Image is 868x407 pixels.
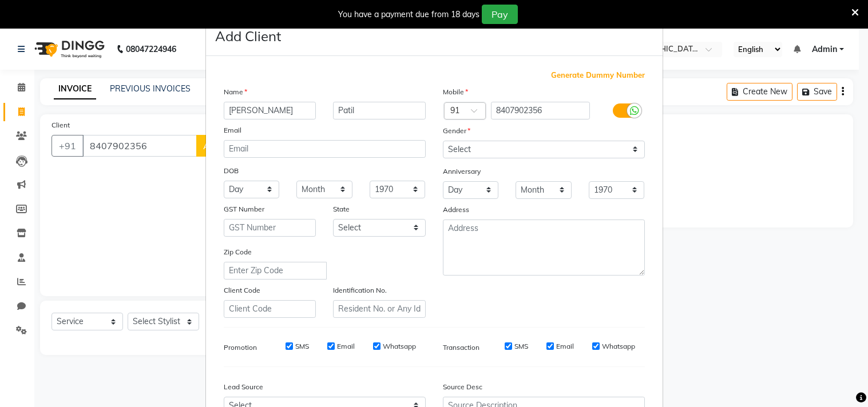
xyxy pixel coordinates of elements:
label: Address [443,205,469,215]
label: GST Number [224,204,264,214]
input: Mobile [491,102,590,119]
label: SMS [295,341,309,352]
label: Transaction [443,342,479,353]
label: Source Desc [443,382,482,392]
label: Identification No. [333,285,387,296]
div: You have a payment due from 18 days [338,9,479,21]
span: Generate Dummy Number [551,70,645,81]
label: Lead Source [224,382,263,392]
label: Email [556,341,574,352]
label: Client Code [224,285,260,296]
label: Gender [443,126,470,136]
input: First Name [224,102,316,119]
label: Anniversary [443,166,481,177]
input: Last Name [333,102,426,119]
input: Client Code [224,300,316,318]
label: SMS [514,341,528,352]
label: Whatsapp [602,341,635,352]
input: Enter Zip Code [224,262,327,280]
button: Pay [482,5,518,24]
label: Mobile [443,87,468,97]
label: Name [224,87,247,97]
label: Email [337,341,355,352]
label: Email [224,125,241,135]
input: Email [224,140,426,158]
label: Zip Code [224,247,252,257]
input: Resident No. or Any Id [333,300,426,318]
label: Promotion [224,342,257,353]
input: GST Number [224,219,316,237]
label: State [333,204,350,214]
h4: Add Client [215,26,281,46]
label: DOB [224,166,239,176]
label: Whatsapp [383,341,416,352]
